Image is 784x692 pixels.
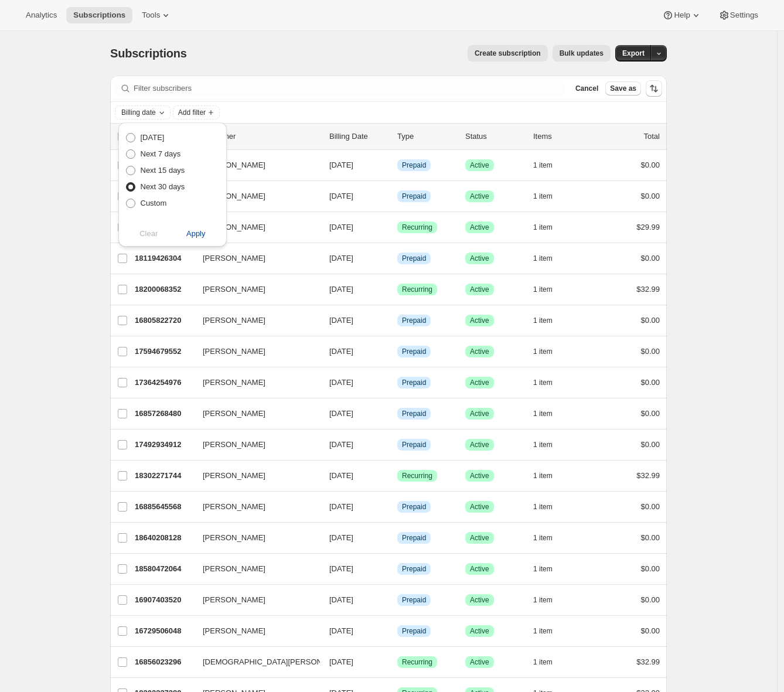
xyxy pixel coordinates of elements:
[203,253,265,264] span: [PERSON_NAME]
[533,502,553,512] span: 1 item
[470,316,489,325] span: Active
[135,408,193,420] p: 16857268480
[135,470,193,482] p: 18302271744
[203,190,265,202] span: [PERSON_NAME]
[636,471,660,480] span: $32.99
[533,437,565,453] button: 1 item
[196,218,313,237] button: [PERSON_NAME]
[605,81,641,96] button: Save as
[196,249,313,268] button: [PERSON_NAME]
[470,409,489,418] span: Active
[329,347,353,356] span: [DATE]
[73,11,125,20] span: Subscriptions
[329,471,353,480] span: [DATE]
[135,346,193,357] p: 17594679552
[402,657,432,667] span: Recurring
[135,157,660,173] div: 16855990528[PERSON_NAME][DATE]InfoPrepaidSuccessActive1 item$0.00
[533,440,553,449] span: 1 item
[135,656,193,668] p: 16856023296
[329,285,353,294] span: [DATE]
[402,347,426,356] span: Prepaid
[533,405,565,422] button: 1 item
[135,654,660,670] div: 16856023296[DEMOGRAPHIC_DATA][PERSON_NAME][DATE]SuccessRecurringSuccessActive1 item$32.99
[533,250,565,267] button: 1 item
[533,533,553,543] span: 1 item
[533,378,553,387] span: 1 item
[402,564,426,574] span: Prepaid
[402,161,426,170] span: Prepaid
[135,530,660,546] div: 18640208128[PERSON_NAME][DATE]InfoPrepaidSuccessActive1 item$0.00
[329,409,353,418] span: [DATE]
[470,254,489,263] span: Active
[470,440,489,449] span: Active
[533,192,553,201] span: 1 item
[470,533,489,543] span: Active
[533,285,553,294] span: 1 item
[470,347,489,356] span: Active
[203,594,265,606] span: [PERSON_NAME]
[135,7,179,23] button: Tools
[470,595,489,605] span: Active
[402,595,426,605] span: Prepaid
[135,532,193,544] p: 18640208128
[135,439,193,451] p: 17492934912
[329,131,388,142] p: Billing Date
[329,502,353,511] span: [DATE]
[533,347,553,356] span: 1 item
[134,80,564,97] input: Filter subscribers
[203,563,265,575] span: [PERSON_NAME]
[135,131,660,142] div: IDCustomerBilling DateTypeStatusItemsTotal
[141,149,181,158] span: Next 7 days
[203,346,265,357] span: [PERSON_NAME]
[470,192,489,201] span: Active
[533,561,565,577] button: 1 item
[203,377,265,388] span: [PERSON_NAME]
[135,315,193,326] p: 16805822720
[533,316,553,325] span: 1 item
[135,561,660,577] div: 18580472064[PERSON_NAME][DATE]InfoPrepaidSuccessActive1 item$0.00
[470,564,489,574] span: Active
[402,440,426,449] span: Prepaid
[402,285,432,294] span: Recurring
[468,45,548,62] button: Create subscription
[636,657,660,666] span: $32.99
[135,312,660,329] div: 16805822720[PERSON_NAME][DATE]InfoPrepaidSuccessActive1 item$0.00
[135,250,660,267] div: 18119426304[PERSON_NAME][DATE]InfoPrepaidSuccessActive1 item$0.00
[329,161,353,169] span: [DATE]
[402,409,426,418] span: Prepaid
[640,316,660,325] span: $0.00
[329,316,353,325] span: [DATE]
[470,285,489,294] span: Active
[196,653,313,671] button: [DEMOGRAPHIC_DATA][PERSON_NAME]
[640,502,660,511] span: $0.00
[470,502,489,512] span: Active
[203,501,265,513] span: [PERSON_NAME]
[575,84,598,93] span: Cancel
[533,530,565,546] button: 1 item
[135,374,660,391] div: 17364254976[PERSON_NAME][DATE]InfoPrepaidSuccessActive1 item$0.00
[203,284,265,295] span: [PERSON_NAME]
[329,657,353,666] span: [DATE]
[203,315,265,326] span: [PERSON_NAME]
[203,131,320,142] p: Customer
[402,502,426,512] span: Prepaid
[402,316,426,325] span: Prepaid
[329,440,353,449] span: [DATE]
[196,373,313,392] button: [PERSON_NAME]
[640,564,660,573] span: $0.00
[66,7,132,23] button: Subscriptions
[533,161,553,170] span: 1 item
[533,131,592,142] div: Items
[533,281,565,298] button: 1 item
[135,377,193,388] p: 17364254976
[329,595,353,604] span: [DATE]
[533,223,553,232] span: 1 item
[135,623,660,639] div: 16729506048[PERSON_NAME][DATE]InfoPrepaidSuccessActive1 item$0.00
[533,657,553,667] span: 1 item
[178,108,206,117] span: Add filter
[533,499,565,515] button: 1 item
[533,312,565,329] button: 1 item
[196,529,313,547] button: [PERSON_NAME]
[186,228,206,240] span: Apply
[640,440,660,449] span: $0.00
